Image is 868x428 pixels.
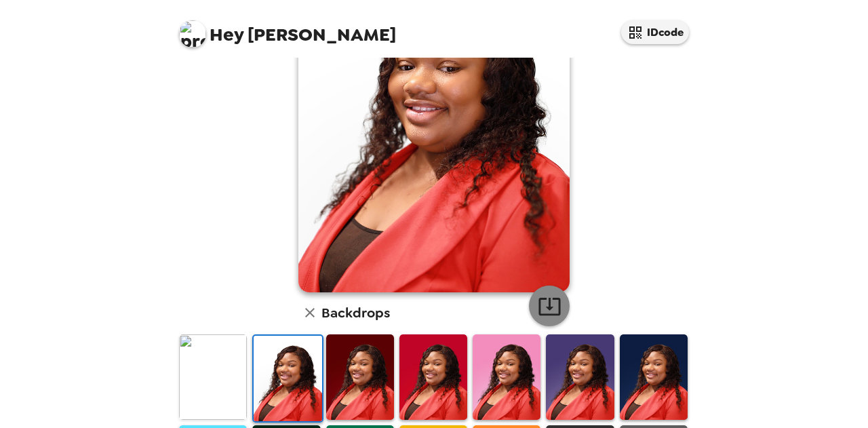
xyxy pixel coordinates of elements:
img: Original [179,334,247,419]
span: [PERSON_NAME] [179,14,396,44]
span: Hey [210,22,243,47]
h6: Backdrops [321,302,390,324]
button: IDcode [621,20,689,44]
img: profile pic [179,20,206,47]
